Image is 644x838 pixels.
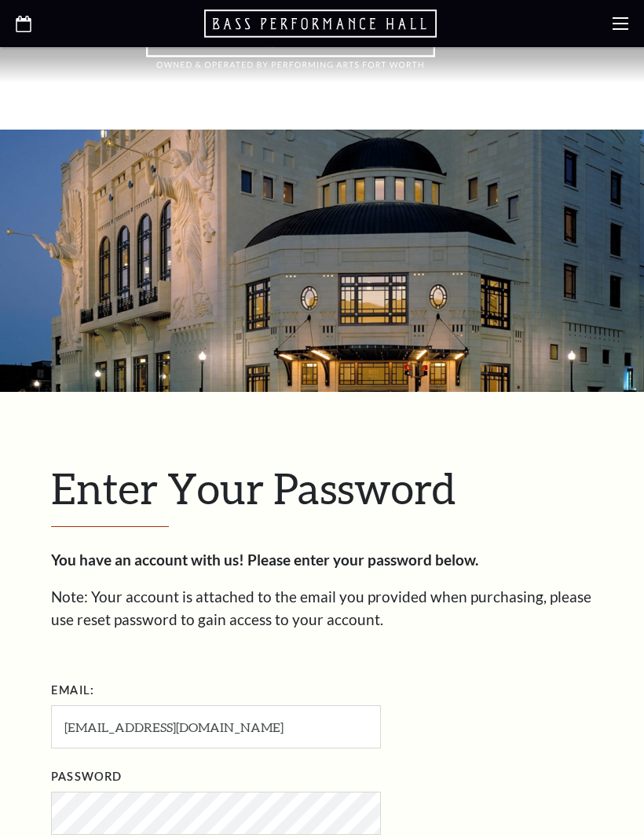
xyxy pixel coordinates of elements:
[51,586,593,631] p: Note: Your account is attached to the email you provided when purchasing, please use reset passwo...
[51,681,94,701] label: Email:
[247,551,478,569] strong: Please enter your password below.
[51,551,244,569] strong: You have an account with us!
[51,463,456,513] span: Enter Your Password
[51,767,122,787] label: Password
[51,705,381,748] input: Required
